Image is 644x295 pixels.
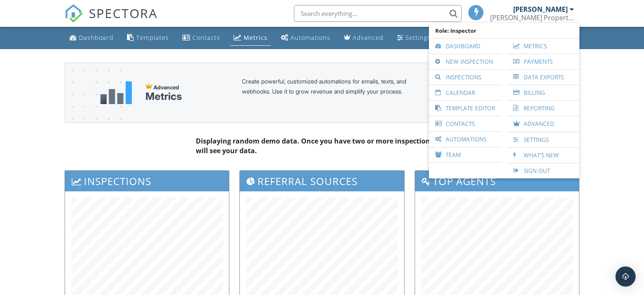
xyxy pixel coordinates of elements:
[65,171,229,191] h3: Inspections
[124,30,172,46] a: Templates
[196,136,448,155] p: Displaying random demo data. Once you have two or more inspections you will see your data.
[513,5,568,13] div: [PERSON_NAME]
[433,116,497,131] a: Contacts
[511,85,575,100] a: Billing
[433,39,497,54] a: Dashboard
[153,84,179,91] span: Advanced
[353,34,384,42] div: Advanced
[511,132,575,147] a: Settings
[89,4,158,22] span: SPECTORA
[615,266,636,287] div: Open Intercom Messenger
[511,39,575,54] a: Metrics
[511,70,575,85] a: Data Exports
[65,63,122,156] img: advanced-banner-bg-f6ff0eecfa0ee76150a1dea9fec4b49f333892f74bc19f1b897a312d7a1b2ff3.png
[65,11,158,29] a: SPECTORA
[244,34,267,42] div: Metrics
[192,34,220,42] div: Contacts
[79,34,114,42] div: Dashboard
[340,30,387,46] a: Advanced
[100,81,132,104] img: metrics-aadfce2e17a16c02574e7fc40e4d6b8174baaf19895a402c862ea781aae8ef5b.svg
[433,132,497,147] a: Automations
[433,147,497,162] a: Team
[145,91,182,102] div: Metrics
[433,85,497,100] a: Calendar
[394,30,434,46] a: Settings
[511,101,575,116] a: Reporting
[433,54,497,69] a: New Inspection
[490,13,574,22] div: Mike Rossi Property Inspection LLC
[511,116,575,132] a: Advanced
[405,34,431,42] div: Settings
[511,54,575,69] a: Payments
[415,171,579,191] h3: Top Agents
[433,23,575,38] span: Role: Inspector
[291,34,330,42] div: Automations
[511,163,575,178] a: Sign Out
[511,148,575,163] a: What's New
[294,5,462,22] input: Search everything...
[278,30,334,46] a: Automations (Basic)
[433,101,497,116] a: Template Editor
[240,171,404,191] h3: Referral Sources
[65,4,83,23] img: The Best Home Inspection Software - Spectora
[242,76,426,109] div: Create powerful, customized automations for emails, texts, and webhooks. Use it to grow revenue a...
[66,30,117,46] a: Dashboard
[136,34,169,42] div: Templates
[230,30,271,46] a: Metrics
[179,30,223,46] a: Contacts
[433,70,497,85] a: Inspections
